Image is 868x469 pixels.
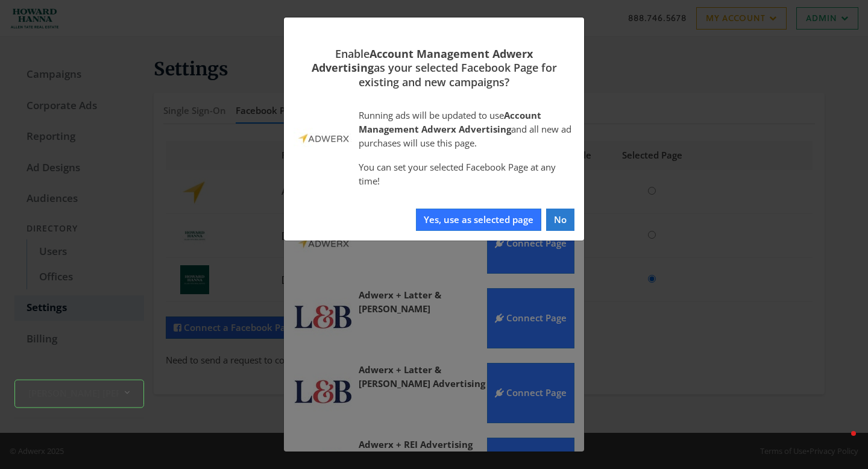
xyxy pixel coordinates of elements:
[298,47,570,89] h5: Enable as your selected Facebook Page for existing and new campaigns?
[359,109,541,135] strong: Account Management Adwerx Advertising
[14,380,144,408] button: [PERSON_NAME] [PERSON_NAME]
[359,109,574,151] div: Running ads will be updated to use and all new ad purchases will use this page.
[827,428,856,457] iframe: Intercom live chat
[294,109,354,169] img: Account Management Adwerx Advertising
[312,46,533,75] strong: Account Management Adwerx Advertising
[546,209,574,231] button: No
[359,160,574,189] div: You can set your selected Facebook Page at any time!
[416,209,541,231] button: Yes, use as selected page
[28,386,119,400] span: [PERSON_NAME] [PERSON_NAME]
